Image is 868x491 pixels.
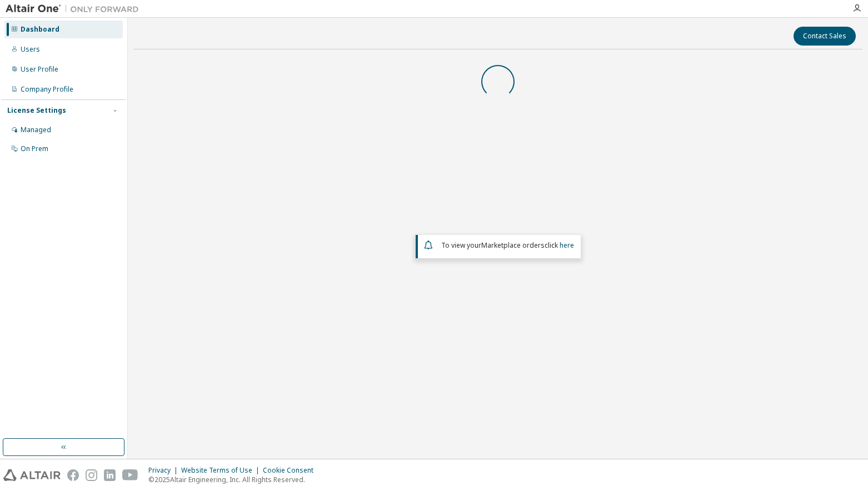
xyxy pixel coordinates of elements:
[21,45,40,54] div: Users
[148,466,181,475] div: Privacy
[21,144,48,153] div: On Prem
[67,469,79,481] img: facebook.svg
[441,241,574,250] span: To view your click
[86,469,97,481] img: instagram.svg
[122,469,138,481] img: youtube.svg
[21,126,51,134] div: Managed
[7,106,66,115] div: License Settings
[3,469,61,481] img: altair_logo.svg
[794,27,856,46] button: Contact Sales
[560,241,574,250] a: here
[21,25,59,34] div: Dashboard
[21,85,73,94] div: Company Profile
[148,475,320,484] p: © 2025 Altair Engineering, Inc. All Rights Reserved.
[21,65,58,74] div: User Profile
[6,3,144,14] img: Altair One
[104,469,116,481] img: linkedin.svg
[181,466,263,475] div: Website Terms of Use
[263,466,320,475] div: Cookie Consent
[481,241,545,250] em: Marketplace orders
